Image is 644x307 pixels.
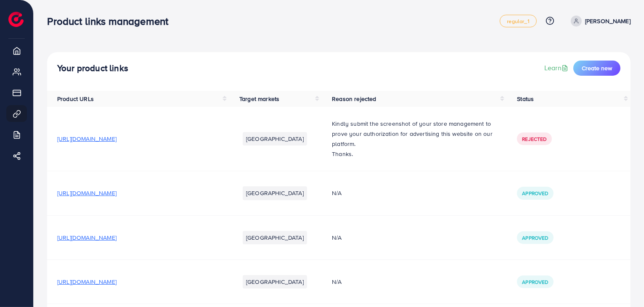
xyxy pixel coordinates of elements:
span: [URL][DOMAIN_NAME] [57,233,117,242]
span: Status [517,95,534,103]
a: regular_1 [500,15,536,27]
p: [PERSON_NAME] [585,16,631,26]
li: [GEOGRAPHIC_DATA] [243,132,307,146]
li: [GEOGRAPHIC_DATA] [243,275,307,288]
li: [GEOGRAPHIC_DATA] [243,231,307,244]
li: [GEOGRAPHIC_DATA] [243,186,307,200]
h4: Your product links [57,63,128,74]
p: Kindly submit the screenshot of your store management to prove your authorization for advertising... [332,119,497,149]
span: Target markets [239,95,279,103]
a: [PERSON_NAME] [567,16,631,26]
span: N/A [332,278,342,286]
span: Approved [522,190,548,197]
button: Create new [573,61,620,76]
span: N/A [332,233,342,242]
span: [URL][DOMAIN_NAME] [57,135,117,143]
span: Product URLs [57,95,94,103]
h3: Product links management [47,15,175,27]
span: [URL][DOMAIN_NAME] [57,278,117,286]
img: logo [8,12,24,27]
span: Create new [582,64,612,72]
span: [URL][DOMAIN_NAME] [57,189,117,197]
span: regular_1 [507,19,529,24]
span: Rejected [522,135,546,143]
p: Thanks. [332,149,497,159]
span: N/A [332,189,342,197]
span: Reason rejected [332,95,376,103]
a: Learn [544,63,570,73]
span: Approved [522,278,548,286]
iframe: Chat [608,269,638,301]
span: Approved [522,234,548,241]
